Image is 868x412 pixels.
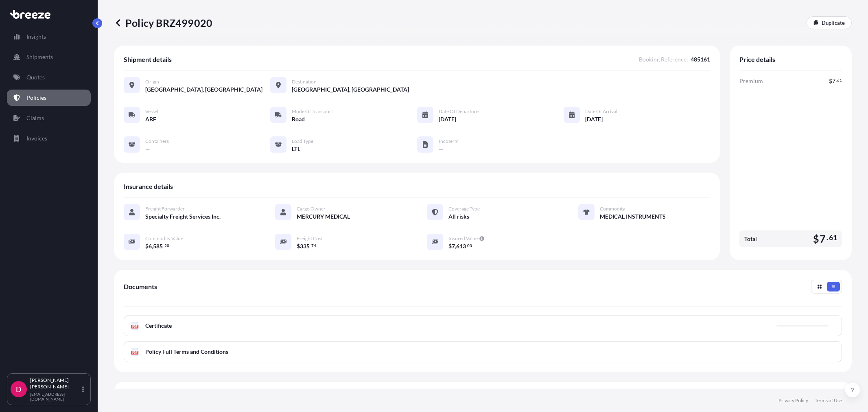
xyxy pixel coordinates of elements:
[26,114,44,122] p: Claims
[145,206,185,212] span: Freight Forwarder
[149,243,152,249] span: 6
[467,244,472,247] span: 03
[152,243,153,249] span: ,
[145,138,169,145] span: Containers
[145,348,228,356] span: Policy Full Terms and Conditions
[145,145,150,153] span: —
[829,78,832,84] span: $
[164,244,169,247] span: 20
[310,244,311,247] span: .
[585,115,603,123] span: [DATE]
[448,206,480,212] span: Coverage Type
[292,138,313,145] span: Load Type
[297,206,326,212] span: Cargo Owner
[600,206,625,212] span: Commodity
[448,243,452,249] span: $
[292,115,305,123] span: Road
[815,397,842,404] a: Terms of Use
[30,392,81,401] p: [EMAIL_ADDRESS][DOMAIN_NAME]
[778,397,808,404] a: Privacy Policy
[820,234,826,244] span: 7
[145,79,159,85] span: Origin
[813,234,819,244] span: $
[691,55,710,64] span: 485161
[456,243,466,249] span: 613
[739,77,763,85] span: Premium
[124,283,157,291] span: Documents
[455,243,456,249] span: ,
[7,28,91,45] a: Insights
[7,130,91,147] a: Invoices
[822,19,845,27] p: Duplicate
[439,108,479,115] span: Date of Departure
[145,115,156,123] span: ABF
[292,79,317,85] span: Destination
[739,55,775,64] span: Price details
[124,341,842,362] a: PDFPolicy Full Terms and Conditions
[829,235,837,240] span: 61
[439,145,444,153] span: —
[145,108,158,115] span: Vessel
[145,213,221,221] span: Specialty Freight Services Inc.
[145,85,262,94] span: [GEOGRAPHIC_DATA], [GEOGRAPHIC_DATA]
[7,90,91,106] a: Policies
[600,213,666,221] span: MEDICAL INSTRUMENTS
[124,182,173,191] span: Insurance details
[124,55,172,64] span: Shipment details
[26,134,47,142] p: Invoices
[163,244,164,247] span: .
[297,213,350,221] span: MERCURY MEDICAL
[297,235,323,242] span: Freight Cost
[439,138,459,145] span: Incoterm
[297,243,300,249] span: $
[837,79,842,82] span: 61
[439,115,456,123] span: [DATE]
[30,377,81,390] p: [PERSON_NAME] [PERSON_NAME]
[153,243,163,249] span: 585
[292,145,300,153] span: LTL
[16,385,22,393] span: D
[448,235,478,242] span: Insured Value
[26,73,45,81] p: Quotes
[448,213,469,221] span: All risks
[466,244,467,247] span: .
[132,351,138,354] text: PDF
[26,53,53,61] p: Shipments
[585,108,617,115] span: Date of Arrival
[26,94,46,102] p: Policies
[826,235,828,240] span: .
[300,243,310,249] span: 335
[7,110,91,126] a: Claims
[832,78,835,84] span: 7
[311,244,316,247] span: 74
[639,55,688,64] span: Booking Reference :
[452,243,455,249] span: 7
[145,243,149,249] span: $
[7,49,91,65] a: Shipments
[292,108,333,115] span: Mode of Transport
[145,235,183,242] span: Commodity Value
[132,325,138,328] text: PDF
[807,16,852,29] a: Duplicate
[7,69,91,85] a: Quotes
[114,16,212,29] p: Policy BRZ499020
[292,85,409,94] span: [GEOGRAPHIC_DATA], [GEOGRAPHIC_DATA]
[744,235,757,243] span: Total
[26,33,46,41] p: Insights
[836,79,837,82] span: .
[145,322,172,330] span: Certificate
